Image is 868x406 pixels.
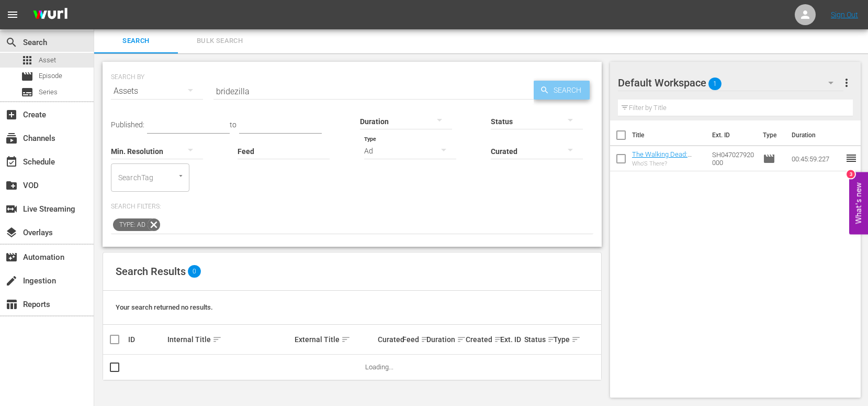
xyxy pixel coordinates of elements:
[402,333,424,346] div: Feed
[39,71,62,81] span: Episode
[111,202,593,211] p: Search Filters:
[128,335,164,344] div: ID
[5,203,18,215] span: Live Streaming
[230,120,236,129] span: to
[5,108,18,121] span: Create
[100,35,172,47] span: Search
[5,179,18,192] span: VOD
[849,172,868,234] button: Open Feedback Widget
[500,335,522,344] div: Ext. ID
[757,120,785,150] th: Type
[466,333,497,346] div: Created
[785,120,848,150] th: Duration
[39,87,58,97] span: Series
[212,335,222,344] span: sort
[365,363,393,371] span: Loading...
[5,275,18,287] span: Ingestion
[5,298,18,311] span: Reports
[176,171,186,181] button: Open
[184,35,255,47] span: Bulk Search
[295,333,375,346] div: External Title
[494,335,503,344] span: sort
[5,251,18,264] span: Automation
[840,70,853,95] button: more_vert
[21,86,33,98] span: Series
[847,170,855,178] div: 3
[426,333,463,346] div: Duration
[763,152,775,165] span: Episode
[364,136,456,166] div: Ad
[708,146,759,171] td: SH047027920000
[549,81,590,100] span: Search
[831,10,858,19] a: Sign Out
[6,8,19,21] span: menu
[21,70,33,83] span: Episode
[554,333,570,346] div: Type
[111,76,203,106] div: Assets
[632,160,704,167] div: Who'S There?
[25,3,75,27] img: ans4CAIJ8jUAAAAAAAAAAAAAAAAAAAAAAAAgQb4GAAAAAAAAAAAAAAAAAAAAAAAAJMjXAAAAAAAAAAAAAAAAAAAAAAAAgAT5G...
[5,36,18,49] span: Search
[39,55,56,65] span: Asset
[787,146,845,171] td: 00:45:59.227
[116,303,213,311] span: Your search returned no results.
[632,120,706,150] th: Title
[845,152,858,164] span: reorder
[547,335,557,344] span: sort
[21,54,33,67] span: Asset
[708,73,722,95] span: 1
[840,76,853,89] span: more_vert
[341,335,351,344] span: sort
[457,335,466,344] span: sort
[116,265,186,278] span: Search Results
[421,335,430,344] span: sort
[618,68,844,97] div: Default Workspace
[378,335,399,344] div: Curated
[632,150,693,174] a: The Walking Dead: Dead City 102: Who's There?
[111,120,144,129] span: Published:
[706,120,757,150] th: Ext. ID
[524,333,550,346] div: Status
[5,226,18,239] span: Overlays
[534,81,590,100] button: Search
[5,132,18,145] span: Channels
[167,333,291,346] div: Internal Title
[188,265,201,278] span: 0
[113,218,148,231] span: Type: Ad
[5,156,18,168] span: Schedule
